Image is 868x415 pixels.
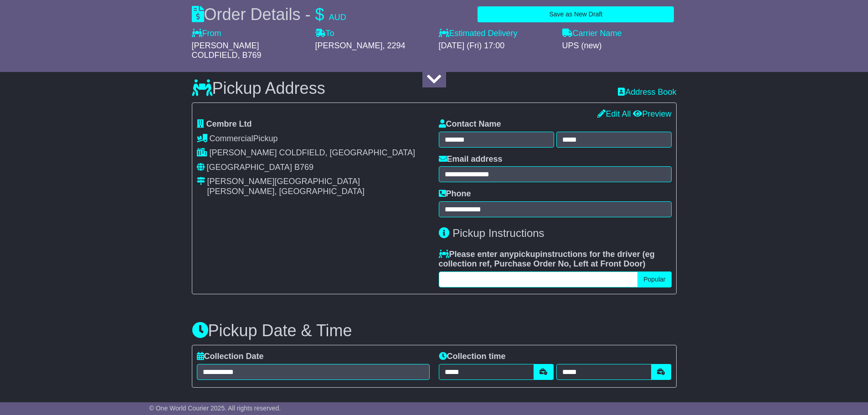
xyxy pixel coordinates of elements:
[192,41,259,60] span: [PERSON_NAME] COLDFIELD
[192,5,346,24] div: Order Details -
[207,187,365,197] div: [PERSON_NAME], [GEOGRAPHIC_DATA]
[452,227,544,239] span: Pickup Instructions
[562,29,622,39] label: Carrier Name
[439,119,501,129] label: Contact Name
[210,134,253,143] span: Commercial
[439,29,553,39] label: Estimated Delivery
[383,41,406,50] span: , 2294
[633,109,671,118] a: Preview
[514,250,540,259] span: pickup
[206,119,252,128] span: Cembre Ltd
[315,29,334,39] label: To
[439,154,503,164] label: Email address
[192,322,677,340] h3: Pickup Date & Time
[207,177,365,187] div: [PERSON_NAME][GEOGRAPHIC_DATA]
[618,87,676,97] a: Address Book
[329,13,346,22] span: AUD
[439,352,506,362] label: Collection time
[149,405,281,412] span: © One World Courier 2025. All rights reserved.
[478,6,674,22] button: Save as New Draft
[294,163,313,172] span: B769
[192,79,325,97] h3: Pickup Address
[597,109,631,118] a: Edit All
[238,51,262,60] span: , B769
[315,41,383,50] span: [PERSON_NAME]
[197,134,430,144] div: Pickup
[562,41,677,51] div: UPS (new)
[315,5,324,24] span: $
[439,250,655,269] span: eg collection ref, Purchase Order No, Left at Front Door
[197,352,264,362] label: Collection Date
[192,29,221,39] label: From
[439,250,672,269] label: Please enter any instructions for the driver ( )
[210,148,415,157] span: [PERSON_NAME] COLDFIELD, [GEOGRAPHIC_DATA]
[637,272,671,287] button: Popular
[439,41,553,51] div: [DATE] (Fri) 17:00
[207,163,292,172] span: [GEOGRAPHIC_DATA]
[439,189,471,199] label: Phone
